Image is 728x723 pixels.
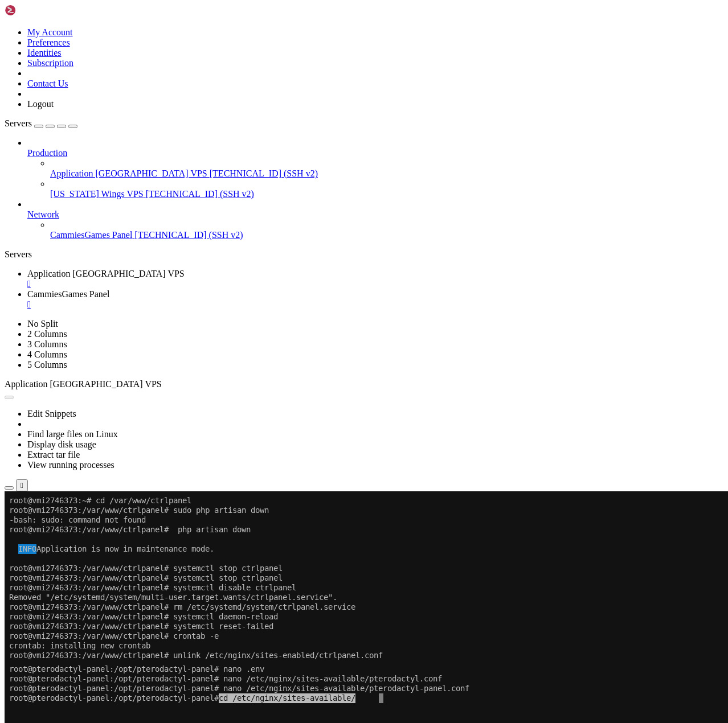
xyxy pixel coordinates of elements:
[27,209,59,219] span: Network
[27,27,73,37] a: My Account
[27,48,62,57] a: Identities
[27,299,723,310] a: 
[50,169,207,178] span: Application [GEOGRAPHIC_DATA] VPS
[50,169,723,179] a: Application [GEOGRAPHIC_DATA] VPS [TECHNICAL_ID] (SSH v2)
[5,14,580,24] x-row: root@pterodactyl-panel:/opt/pterodactyl-panel# nano /etc/nginx/sites-available/pterodactyl.conf
[50,189,723,199] a: [US_STATE] Wings VPS [TECHNICAL_ID] (SSH v2)
[5,121,580,130] x-row: root@vmi2746373:/var/www/ctrlpanel# systemctl daemon-reload
[50,189,144,199] span: [US_STATE] Wings VPS
[5,14,580,24] x-row: root@vmi2746373:/var/www/ctrlpanel# sudo php artisan down
[5,118,32,128] span: Servers
[5,53,580,63] x-row: Application is now in maintenance mode.
[27,350,67,359] a: 4 Columns
[27,289,723,310] a: CammiesGames Panel
[50,220,723,240] li: CammiesGames Panel [TECHNICAL_ID] (SSH v2)
[5,92,580,101] x-row: root@vmi2746373:/var/www/ctrlpanel# systemctl disable ctrlpanel
[27,319,58,328] a: No Split
[5,150,580,159] x-row: crontab: installing new crontab
[210,169,318,178] span: [TECHNICAL_ID] (SSH v2)
[5,24,580,34] x-row: root@pterodactyl-panel:/opt/pterodactyl-panel# nano /etc/nginx/sites-available/pterodactyl-panel....
[14,53,32,63] span: INFO
[5,159,580,169] x-row: root@vmi2746373:/var/www/ctrlpanel# unlink /etc/nginx/sites-enabled/ctrlpanel.conf
[27,148,723,158] a: Production
[5,140,580,150] x-row: root@vmi2746373:/var/www/ctrlpanel# crontab -e
[27,38,70,47] a: Preferences
[5,34,580,43] x-row: root@pterodactyl-panel:/opt/pterodactyl-panel#
[5,249,723,260] div: Servers
[27,360,67,369] a: 5 Columns
[146,189,254,199] span: [TECHNICAL_ID] (SSH v2)
[21,481,23,490] div: 
[27,339,67,349] a: 3 Columns
[5,5,580,14] x-row: root@pterodactyl-panel:/opt/pterodactyl-panel# nano .env
[5,208,580,217] x-row: root@vmi2746373:~#
[5,101,580,111] x-row: Removed "/etc/systemd/system/multi-user.target.wants/ctrlpanel.service".
[27,209,723,220] a: Network
[27,460,114,470] a: View running processes
[5,24,580,34] x-row: -bash: sudo: command not found
[5,179,580,188] x-row: root@vmi2746373:/var/www/ctrlpanel# systemctl reload nginx
[50,230,132,240] span: CammiesGames Panel
[5,130,580,140] x-row: root@vmi2746373:/var/www/ctrlpanel# systemctl reset-failed
[27,99,54,109] a: Logout
[5,118,77,128] a: Servers
[27,79,68,88] a: Contact Us
[5,379,162,389] span: Application [GEOGRAPHIC_DATA] VPS
[5,5,580,14] x-row: root@vmi2746373:~# cd /var/www/ctrlpanel
[50,230,723,240] a: CammiesGames Panel [TECHNICAL_ID] (SSH v2)
[5,34,580,43] x-row: root@vmi2746373:/var/www/ctrlpanel# php artisan down
[27,439,96,449] a: Display disk usage
[27,450,80,459] a: Extract tar file
[5,198,580,208] x-row: root@vmi2746373:/var/www/ctrlpanel# cd
[5,5,70,16] img: Shellngn
[96,208,100,217] div: (19, 21)
[27,269,185,278] span: Application [GEOGRAPHIC_DATA] VPS
[5,188,580,198] x-row: root@vmi2746373:/var/www/ctrlpanel# rm -rf /var/www/ctrlpanel
[27,279,723,289] a: 
[5,82,580,92] x-row: root@vmi2746373:/var/www/ctrlpanel# systemctl stop ctrlpanel
[27,289,109,299] span: CammiesGames Panel
[27,58,73,68] a: Subscription
[27,429,118,439] a: Find large files on Linux
[50,179,723,199] li: [US_STATE] Wings VPS [TECHNICAL_ID] (SSH v2)
[27,409,76,418] a: Edit Snippets
[27,199,723,240] li: Network
[27,148,67,158] span: Production
[214,34,351,43] span: cd /etc/nginx/sites-available/
[5,111,580,121] x-row: root@vmi2746373:/var/www/ctrlpanel# rm /etc/systemd/system/ctrlpanel.service
[374,34,379,43] div: (77, 3)
[5,169,580,179] x-row: root@vmi2746373:/var/www/ctrlpanel# rm /etc/nginx/sites-available/ctrlpanel.conf
[16,479,28,491] button: 
[27,269,723,289] a: Application Germany VPS
[5,72,580,82] x-row: root@vmi2746373:/var/www/ctrlpanel# systemctl stop ctrlpanel
[50,158,723,179] li: Application [GEOGRAPHIC_DATA] VPS [TECHNICAL_ID] (SSH v2)
[27,138,723,199] li: Production
[27,329,67,339] a: 2 Columns
[134,230,243,240] span: [TECHNICAL_ID] (SSH v2)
